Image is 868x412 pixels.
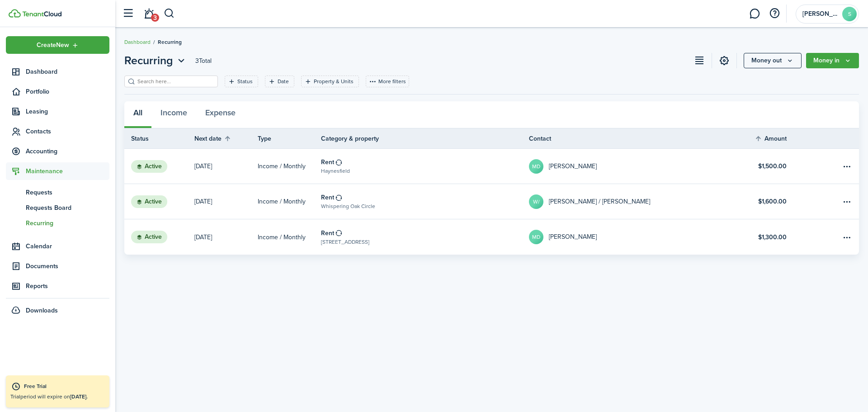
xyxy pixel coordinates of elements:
[70,393,88,401] b: [DATE].
[258,134,321,143] th: Type
[26,306,58,315] span: Downloads
[194,133,258,144] th: Sort
[549,198,650,205] table-profile-info-text: [PERSON_NAME] / [PERSON_NAME]
[6,277,109,295] a: Reports
[529,159,543,174] avatar-text: MD
[841,161,852,172] button: Open menu
[746,2,763,25] a: Messaging
[131,231,167,243] status: Active
[758,161,787,171] table-info-title: $1,500.00
[124,52,187,69] button: Recurring
[237,77,253,85] filter-tag-label: Status
[278,77,289,85] filter-tag-label: Date
[131,195,167,208] status: Active
[321,184,529,219] a: RentWhispering Oak Circle
[737,219,800,255] a: $1,300.00
[321,193,334,202] table-info-title: Rent
[158,38,182,46] span: Recurring
[26,188,109,197] span: Requests
[321,228,334,238] table-info-title: Rent
[124,149,194,184] a: Active
[301,76,359,87] filter-tag: Open filter
[119,5,137,22] button: Open sidebar
[135,77,215,86] input: Search here...
[124,38,151,46] a: Dashboard
[6,215,109,231] a: Recurring
[26,281,109,291] span: Reports
[529,134,737,143] th: Contact
[131,160,167,173] status: Active
[26,87,109,96] span: Portfolio
[321,149,529,184] a: RentHaynesfield
[6,375,109,407] a: Free TrialTrialperiod will expire on[DATE].
[529,194,543,209] avatar-text: W/
[26,218,109,228] span: Recurring
[26,127,109,136] span: Contacts
[26,242,109,251] span: Calendar
[9,9,21,18] img: TenantCloud
[124,184,194,219] a: Active
[744,53,802,68] button: Open menu
[26,261,109,271] span: Documents
[20,393,88,401] span: period will expire on
[841,232,852,242] button: Open menu
[26,166,109,176] span: Maintenance
[549,233,597,241] table-profile-info-text: [PERSON_NAME]
[6,63,109,81] a: Dashboard
[321,202,375,210] table-subtitle: Whispering Oak Circle
[164,6,175,21] button: Search
[321,157,334,167] table-info-title: Rent
[10,393,105,401] p: Trial
[194,149,258,184] a: [DATE]
[6,200,109,215] a: Requests Board
[151,101,196,128] button: Income
[6,185,109,200] a: Requests
[26,107,109,116] span: Leasing
[196,101,245,128] button: Expense
[755,133,800,144] th: Sort
[529,184,737,219] a: W/[PERSON_NAME] / [PERSON_NAME]
[26,203,109,213] span: Requests Board
[22,11,61,17] img: TenantCloud
[194,197,212,206] p: [DATE]
[737,184,800,219] a: $1,600.00
[549,163,597,170] table-profile-info-text: [PERSON_NAME]
[744,53,802,68] button: Money out
[225,76,258,87] filter-tag: Open filter
[151,14,159,22] span: 3
[806,53,859,68] button: Open menu
[37,42,69,48] span: Create New
[265,76,294,87] filter-tag: Open filter
[321,219,529,255] a: Rent[STREET_ADDRESS]
[194,161,212,171] p: [DATE]
[321,134,529,143] th: Category & property
[806,53,859,68] button: Money in
[841,196,852,207] button: Open menu
[124,52,187,69] button: Open menu
[842,7,857,21] avatar-text: S
[314,77,354,85] filter-tag-label: Property & Units
[124,134,194,143] th: Status
[529,149,737,184] a: MD[PERSON_NAME]
[26,67,109,76] span: Dashboard
[758,232,787,242] table-info-title: $1,300.00
[321,167,350,175] table-subtitle: Haynesfield
[758,197,787,206] table-info-title: $1,600.00
[767,6,782,21] button: Open resource center
[24,382,105,391] div: Free Trial
[366,76,409,87] button: More filters
[194,219,258,255] a: [DATE]
[124,52,173,69] span: Recurring
[140,2,157,25] a: Notifications
[737,149,800,184] a: $1,500.00
[194,184,258,219] a: [DATE]
[802,11,839,17] span: Steven
[258,219,321,255] a: Income / Monthly
[321,238,369,246] table-subtitle: [STREET_ADDRESS]
[529,230,543,244] avatar-text: MD
[195,56,212,66] header-page-total: 3 Total
[124,219,194,255] a: Active
[6,36,109,54] button: Open menu
[194,232,212,242] p: [DATE]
